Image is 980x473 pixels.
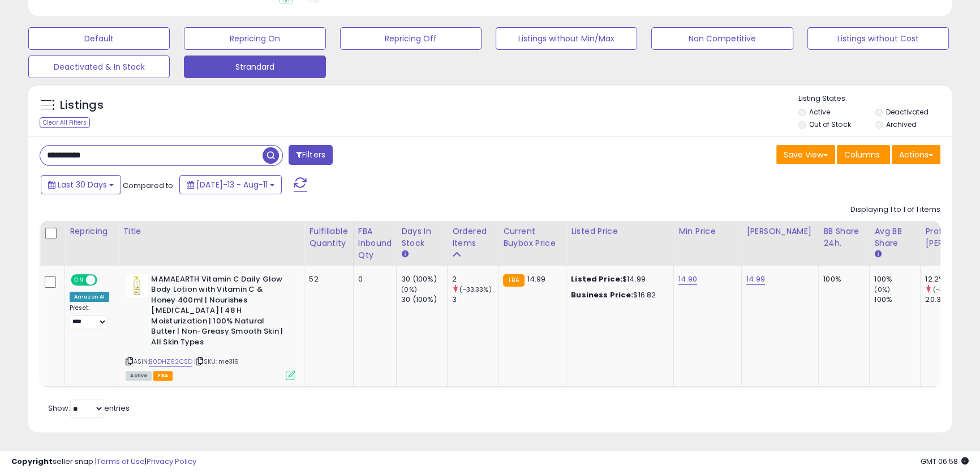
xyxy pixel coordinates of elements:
[571,274,665,284] div: $14.99
[70,225,113,237] div: Repricing
[571,289,633,300] b: Business Price:
[40,117,90,128] div: Clear All Filters
[184,56,325,78] button: Strandard
[571,274,622,284] b: Listed Price:
[358,274,388,284] div: 0
[874,225,915,249] div: Avg BB Share
[11,457,196,467] div: seller snap | |
[126,274,148,297] img: 31huluhobyL._SL40_.jpg
[678,225,737,237] div: Min Price
[41,175,121,194] button: Last 30 Days
[401,225,442,249] div: Days In Stock
[28,27,170,50] button: Default
[70,292,109,302] div: Amazon AI
[358,225,392,261] div: FBA inbound Qty
[401,274,447,284] div: 30 (100%)
[28,56,170,78] button: Deactivated & In Stock
[571,225,669,237] div: Listed Price
[11,456,53,467] strong: Copyright
[340,27,482,50] button: Repricing Off
[123,180,175,191] span: Compared to:
[809,120,850,129] label: Out of Stock
[179,175,282,194] button: [DATE]-13 - Aug-11
[874,274,920,284] div: 100%
[126,274,295,380] div: ASIN:
[147,456,196,467] a: Privacy Policy
[651,27,793,50] button: Non Competitive
[289,145,333,165] button: Filters
[60,97,104,113] h5: Listings
[70,304,109,330] div: Preset:
[809,107,830,117] label: Active
[72,275,86,284] span: ON
[844,149,880,160] span: Columns
[401,295,447,305] div: 30 (100%)
[874,249,881,259] small: Avg BB Share.
[123,225,299,237] div: Title
[401,285,417,294] small: (0%)
[309,274,344,284] div: 52
[452,274,498,284] div: 2
[776,145,835,164] button: Save View
[932,285,964,294] small: (-39.99%)
[196,179,268,190] span: [DATE]-13 - Aug-11
[149,357,192,367] a: B0DHZ92CSD
[823,274,861,284] div: 100%
[452,295,498,305] div: 3
[678,274,697,285] a: 14.90
[823,225,865,249] div: BB Share 24h.
[807,27,949,50] button: Listings without Cost
[886,120,917,129] label: Archived
[151,274,289,351] b: MAMAEARTH Vitamin C Daily Glow Body Lotion with Vitamin C & Honey 400ml | Nourishes [MEDICAL_DATA...
[874,295,920,305] div: 100%
[874,285,890,294] small: (0%)
[798,93,952,104] p: Listing States:
[746,225,814,237] div: [PERSON_NAME]
[96,275,114,284] span: OFF
[886,107,929,117] label: Deactivated
[496,27,637,50] button: Listings without Min/Max
[48,403,130,414] span: Show: entries
[571,290,665,300] div: $16.82
[503,225,561,249] div: Current Buybox Price
[401,249,408,259] small: Days In Stock.
[126,371,152,381] span: All listings currently available for purchase on Amazon
[459,285,491,294] small: (-33.33%)
[309,225,348,249] div: Fulfillable Quantity
[837,145,890,164] button: Columns
[921,456,969,467] span: 2025-09-11 06:58 GMT
[184,27,325,50] button: Repricing On
[97,456,145,467] a: Terms of Use
[892,145,940,164] button: Actions
[503,274,524,287] small: FBA
[452,225,493,249] div: Ordered Items
[58,179,107,190] span: Last 30 Days
[153,371,173,381] span: FBA
[527,274,546,284] span: 14.99
[850,204,940,215] div: Displaying 1 to 1 of 1 items
[194,357,239,366] span: | SKU: me319
[746,274,765,285] a: 14.99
